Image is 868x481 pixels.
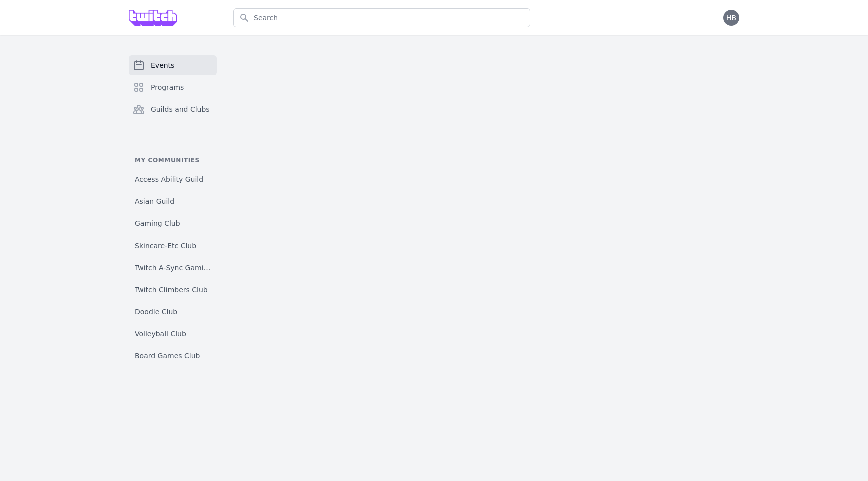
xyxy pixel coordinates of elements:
a: Skincare-Etc Club [129,236,217,255]
a: Twitch Climbers Club [129,281,217,299]
p: My communities [129,156,217,164]
span: Twitch Climbers Club [135,285,208,295]
span: Board Games Club [135,351,200,361]
span: Gaming Club [135,218,180,228]
span: Access Ability Guild [135,174,203,184]
a: Guilds and Clubs [129,99,217,119]
a: Twitch A-Sync Gaming (TAG) Club [129,259,217,277]
span: Twitch A-Sync Gaming (TAG) Club [135,263,211,273]
a: Volleyball Club [129,325,217,343]
img: Grove [129,10,177,26]
span: Programs [151,82,184,92]
span: Doodle Club [135,307,177,317]
a: Doodle Club [129,303,217,321]
span: Volleyball Club [135,329,186,339]
nav: Sidebar [129,55,217,365]
a: Programs [129,77,217,97]
span: Skincare-Etc Club [135,240,196,251]
span: Asian Guild [135,196,174,206]
a: Access Ability Guild [129,170,217,188]
button: HB [723,10,739,26]
a: Asian Guild [129,192,217,210]
span: HB [726,14,736,21]
span: Events [151,60,174,70]
input: Search [233,8,530,27]
a: Board Games Club [129,347,217,365]
a: Gaming Club [129,214,217,232]
span: Guilds and Clubs [151,104,210,114]
a: Events [129,55,217,75]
